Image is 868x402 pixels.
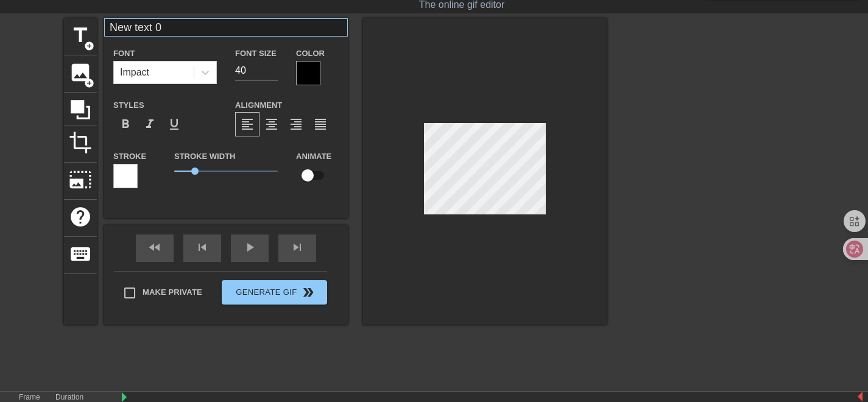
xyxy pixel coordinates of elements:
[55,394,83,401] label: Duration
[69,205,92,228] span: help
[143,286,202,298] span: Make Private
[113,48,135,60] label: Font
[290,240,305,255] span: skip_next
[118,117,133,132] span: format_bold
[69,242,92,266] span: keyboard
[264,117,279,132] span: format_align_center
[69,24,92,47] span: title
[296,48,325,60] label: Color
[227,285,322,300] span: Generate Gif
[296,150,331,163] label: Animate
[174,150,235,163] label: Stroke Width
[222,280,327,305] button: Generate Gif
[147,240,162,255] span: fast_rewind
[113,150,146,163] label: Stroke
[113,99,144,111] label: Styles
[69,131,92,154] span: crop
[858,392,863,401] img: bound-end.png
[84,78,94,88] span: add_circle
[240,117,255,132] span: format_align_left
[167,117,182,132] span: format_underline
[69,61,92,84] span: image
[120,65,149,80] div: Impact
[69,168,92,191] span: photo_size_select_large
[289,117,303,132] span: format_align_right
[235,99,282,111] label: Alignment
[84,41,94,51] span: add_circle
[195,240,210,255] span: skip_previous
[235,48,277,60] label: Font Size
[242,240,257,255] span: play_arrow
[143,117,157,132] span: format_italic
[301,285,316,300] span: double_arrow
[313,117,328,132] span: format_align_justify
